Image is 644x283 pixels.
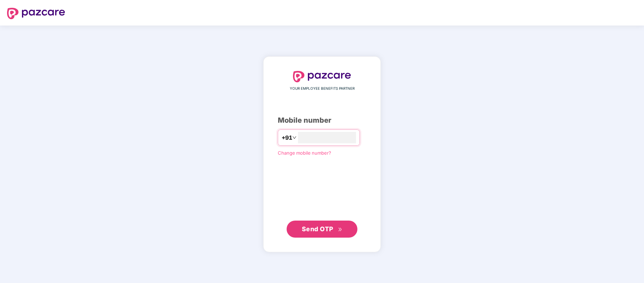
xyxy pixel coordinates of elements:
img: logo [293,71,351,82]
span: YOUR EMPLOYEE BENEFITS PARTNER [290,86,355,91]
button: Send OTPdouble-right [287,221,357,238]
div: Mobile number [278,115,366,126]
a: Change mobile number? [278,150,331,156]
span: down [292,135,297,140]
img: logo [7,8,65,19]
span: +91 [282,133,292,142]
span: Send OTP [302,225,333,233]
span: double-right [338,227,343,232]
